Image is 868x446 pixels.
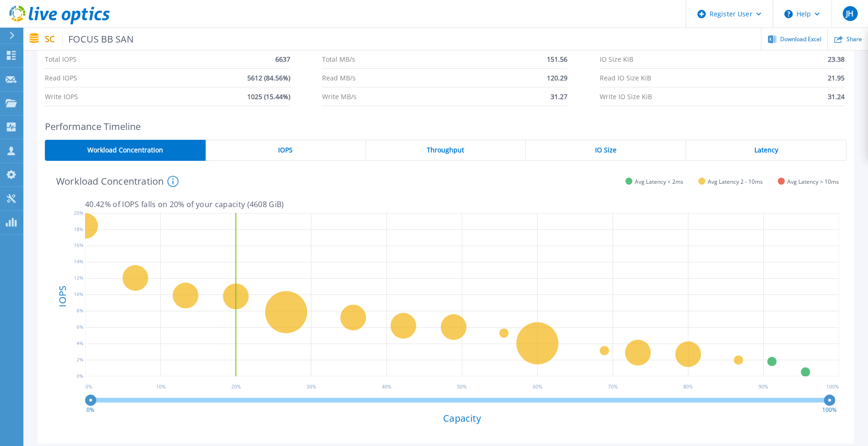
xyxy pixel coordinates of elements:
span: Avg Latency < 2ms [635,178,683,185]
text: 6% [77,324,83,330]
span: Latency [754,146,778,154]
text: 18% [74,226,83,232]
h4: IOPS [58,261,67,331]
span: Download Excel [780,36,821,42]
span: JH [846,10,854,17]
span: Share [846,36,862,42]
span: 31.24 [828,87,845,106]
span: Read MB/s [322,69,356,87]
text: 40 % [382,383,391,390]
span: Total MB/s [322,50,355,68]
span: IO Size [595,146,617,154]
span: 6637 [275,50,290,68]
text: 30 % [307,383,316,390]
span: 120.29 [547,69,567,87]
text: 80 % [683,383,693,390]
span: 1025 (15.44%) [247,87,290,106]
span: 31.27 [551,87,567,106]
span: Write MB/s [322,87,357,106]
text: 20% [74,209,83,216]
span: 23.38 [828,50,845,68]
p: SC [45,34,134,44]
text: 2% [77,356,83,363]
text: 50 % [458,383,467,390]
text: 0% [77,373,83,379]
span: 151.56 [547,50,567,68]
text: 100% [822,406,837,414]
text: 70 % [608,383,617,390]
text: 0% [87,406,95,414]
span: IOPS [278,146,293,154]
span: Avg Latency 2 - 10ms [708,178,763,185]
span: Write IO Size KiB [600,87,652,106]
text: 100 % [826,383,839,390]
text: 90 % [759,383,768,390]
span: Write IOPS [45,87,78,106]
span: Read IO Size KiB [600,69,651,87]
span: Avg Latency > 10ms [787,178,839,185]
span: Workload Concentration [87,146,163,154]
h4: Workload Concentration [56,176,179,187]
span: 21.95 [828,69,845,87]
p: 40.42 % of IOPS falls on 20 % of your capacity ( 4608 GiB ) [85,200,839,209]
text: 10 % [156,383,165,390]
text: 60 % [533,383,542,390]
text: 8% [77,307,83,314]
h2: Performance Timeline [45,121,846,132]
span: Throughput [427,146,464,154]
text: 16% [74,242,83,249]
span: FOCUS BB SAN [62,34,134,44]
h4: Capacity [85,413,839,424]
text: 0 % [86,383,92,390]
span: Total IOPS [45,50,77,68]
text: 14% [74,259,83,265]
span: 5612 (84.56%) [247,69,290,87]
text: 4% [77,340,83,346]
text: 20 % [231,383,241,390]
span: IO Size KiB [600,50,633,68]
span: Read IOPS [45,69,77,87]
